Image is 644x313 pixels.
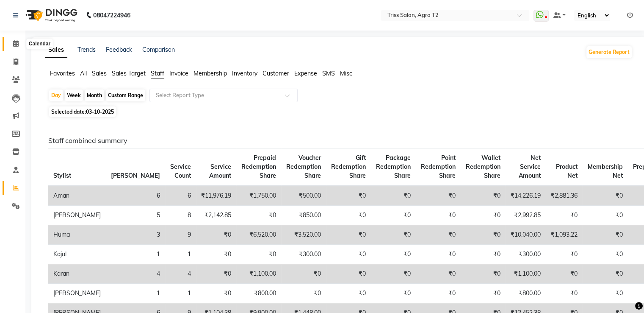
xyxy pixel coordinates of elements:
[236,225,281,245] td: ₹6,520.00
[196,206,236,225] td: ₹2,142.85
[106,225,165,245] td: 3
[583,284,628,303] td: ₹0
[326,264,371,284] td: ₹0
[106,89,145,101] div: Custom Range
[583,186,628,206] td: ₹0
[461,284,506,303] td: ₹0
[86,109,114,115] span: 03-10-2025
[48,137,626,145] h6: Staff combined summary
[27,39,53,49] div: Calendar
[416,284,461,303] td: ₹0
[281,225,326,245] td: ₹3,520.00
[506,225,546,245] td: ₹10,040.00
[371,284,416,303] td: ₹0
[196,225,236,245] td: ₹0
[65,89,83,101] div: Week
[241,154,276,179] span: Prepaid Redemption Share
[586,46,632,58] button: Generate Report
[281,264,326,284] td: ₹0
[48,206,106,225] td: [PERSON_NAME]
[209,163,231,179] span: Service Amount
[53,172,71,179] span: Stylist
[506,245,546,264] td: ₹300.00
[48,264,106,284] td: Karan
[165,225,196,245] td: 9
[106,186,165,206] td: 6
[371,186,416,206] td: ₹0
[371,206,416,225] td: ₹0
[583,206,628,225] td: ₹0
[416,225,461,245] td: ₹0
[588,163,623,179] span: Membership Net
[461,225,506,245] td: ₹0
[112,70,146,77] span: Sales Target
[80,70,87,77] span: All
[165,206,196,225] td: 8
[294,70,317,77] span: Expense
[48,284,106,303] td: [PERSON_NAME]
[416,245,461,264] td: ₹0
[196,284,236,303] td: ₹0
[165,186,196,206] td: 6
[326,206,371,225] td: ₹0
[236,206,281,225] td: ₹0
[236,284,281,303] td: ₹800.00
[236,245,281,264] td: ₹0
[232,70,257,77] span: Inventory
[556,163,578,179] span: Product Net
[281,284,326,303] td: ₹0
[322,70,335,77] span: SMS
[286,154,321,179] span: Voucher Redemption Share
[371,264,416,284] td: ₹0
[583,225,628,245] td: ₹0
[193,70,227,77] span: Membership
[546,206,583,225] td: ₹0
[416,206,461,225] td: ₹0
[142,46,175,53] a: Comparison
[326,186,371,206] td: ₹0
[170,163,191,179] span: Service Count
[165,284,196,303] td: 1
[326,245,371,264] td: ₹0
[106,206,165,225] td: 5
[519,154,541,179] span: Net Service Amount
[281,186,326,206] td: ₹500.00
[326,225,371,245] td: ₹0
[416,264,461,284] td: ₹0
[22,3,80,27] img: logo
[106,284,165,303] td: 1
[546,284,583,303] td: ₹0
[466,154,500,179] span: Wallet Redemption Share
[583,245,628,264] td: ₹0
[236,186,281,206] td: ₹1,750.00
[106,245,165,264] td: 1
[111,172,160,179] span: [PERSON_NAME]
[506,264,546,284] td: ₹1,100.00
[461,186,506,206] td: ₹0
[461,206,506,225] td: ₹0
[546,264,583,284] td: ₹0
[546,186,583,206] td: ₹2,881.36
[263,70,289,77] span: Customer
[376,154,411,179] span: Package Redemption Share
[93,3,130,27] b: 08047224946
[461,245,506,264] td: ₹0
[461,264,506,284] td: ₹0
[236,264,281,284] td: ₹1,100.00
[106,46,132,53] a: Feedback
[371,225,416,245] td: ₹0
[196,264,236,284] td: ₹0
[165,264,196,284] td: 4
[281,245,326,264] td: ₹300.00
[49,89,63,101] div: Day
[196,245,236,264] td: ₹0
[546,245,583,264] td: ₹0
[169,70,188,77] span: Invoice
[331,154,366,179] span: Gift Redemption Share
[421,154,456,179] span: Point Redemption Share
[416,186,461,206] td: ₹0
[92,70,107,77] span: Sales
[50,70,75,77] span: Favorites
[546,225,583,245] td: ₹1,093.22
[48,245,106,264] td: Kajal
